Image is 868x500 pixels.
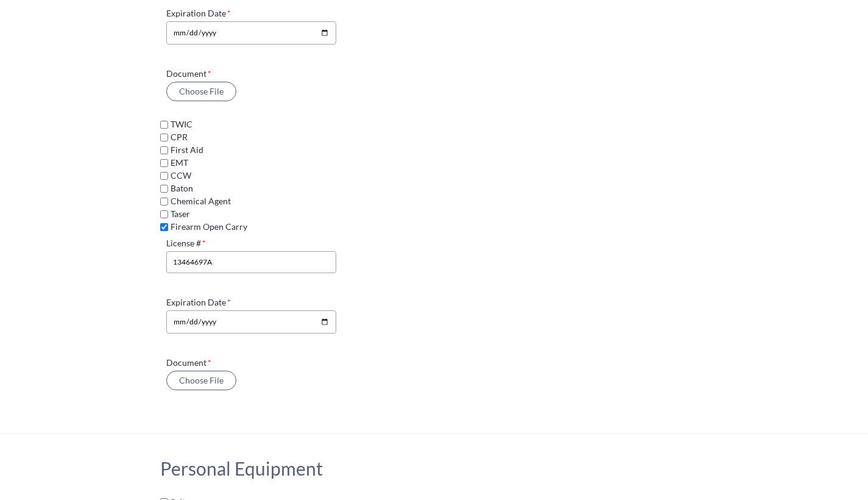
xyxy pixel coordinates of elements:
[166,69,211,79] span: Document
[171,145,203,155] span: First Aid
[171,221,247,232] span: Firearm Open Carry
[166,298,231,307] span: Expiration Date
[160,159,168,167] input: EMT
[171,209,190,219] span: Taser
[160,458,323,479] h2: Personal Equipment
[171,119,192,129] span: TWIC
[160,172,168,180] input: CCW
[166,310,337,334] input: Expiration Date
[160,185,168,193] input: Baton
[166,371,236,390] button: Document
[166,238,206,248] span: License #
[171,196,231,206] span: Chemical Agent
[171,132,188,142] span: CPR
[166,82,236,101] button: Document
[160,198,168,205] input: Chemical Agent
[171,157,188,168] span: EMT
[160,146,168,154] input: First Aid
[160,121,168,129] input: TWIC
[166,358,211,368] span: Document
[166,251,337,273] input: License #
[160,223,168,231] input: Firearm Open Carry
[160,134,168,141] input: CPR
[166,9,231,18] span: Expiration Date
[171,183,193,193] span: Baton
[166,21,337,45] input: Expiration Date
[171,170,191,180] span: CCW
[160,210,168,218] input: Taser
